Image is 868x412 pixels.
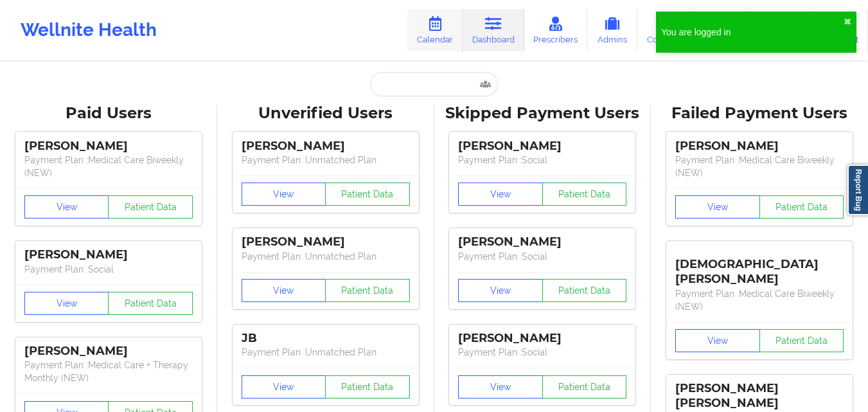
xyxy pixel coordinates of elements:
[458,183,543,206] button: View
[108,292,193,315] button: Patient Data
[458,375,543,399] button: View
[242,139,410,154] div: [PERSON_NAME]
[675,329,760,352] button: View
[458,154,626,166] p: Payment Plan : Social
[24,154,193,179] p: Payment Plan : Medical Care Biweekly (NEW)
[9,103,208,123] div: Paid Users
[24,292,109,315] button: View
[637,9,691,51] a: Coaches
[325,375,410,399] button: Patient Data
[463,9,524,51] a: Dashboard
[407,9,463,51] a: Calendar
[847,165,868,215] a: Report Bug
[443,103,642,123] div: Skipped Payment Users
[24,195,109,219] button: View
[675,381,844,411] div: [PERSON_NAME] [PERSON_NAME]
[325,183,410,206] button: Patient Data
[759,195,844,219] button: Patient Data
[660,103,859,123] div: Failed Payment Users
[542,183,627,206] button: Patient Data
[458,279,543,302] button: View
[759,329,844,352] button: Patient Data
[587,9,637,51] a: Admins
[325,279,410,302] button: Patient Data
[242,279,326,302] button: View
[24,139,193,154] div: [PERSON_NAME]
[661,26,844,39] div: You are logged in
[242,154,410,166] p: Payment Plan : Unmatched Plan
[24,344,193,359] div: [PERSON_NAME]
[226,103,425,123] div: Unverified Users
[524,9,588,51] a: Prescribers
[675,195,760,219] button: View
[458,331,626,346] div: [PERSON_NAME]
[844,17,851,27] button: close
[24,247,193,262] div: [PERSON_NAME]
[458,250,626,263] p: Payment Plan : Social
[24,263,193,276] p: Payment Plan : Social
[242,250,410,263] p: Payment Plan : Unmatched Plan
[24,359,193,384] p: Payment Plan : Medical Care + Therapy Monthly (NEW)
[458,346,626,359] p: Payment Plan : Social
[242,183,326,206] button: View
[675,139,844,154] div: [PERSON_NAME]
[242,331,410,346] div: JB
[242,235,410,249] div: [PERSON_NAME]
[242,375,326,399] button: View
[542,375,627,399] button: Patient Data
[242,346,410,359] p: Payment Plan : Unmatched Plan
[675,154,844,179] p: Payment Plan : Medical Care Biweekly (NEW)
[458,139,626,154] div: [PERSON_NAME]
[108,195,193,219] button: Patient Data
[675,287,844,313] p: Payment Plan : Medical Care Biweekly (NEW)
[675,247,844,287] div: [DEMOGRAPHIC_DATA][PERSON_NAME]
[458,235,626,249] div: [PERSON_NAME]
[542,279,627,302] button: Patient Data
